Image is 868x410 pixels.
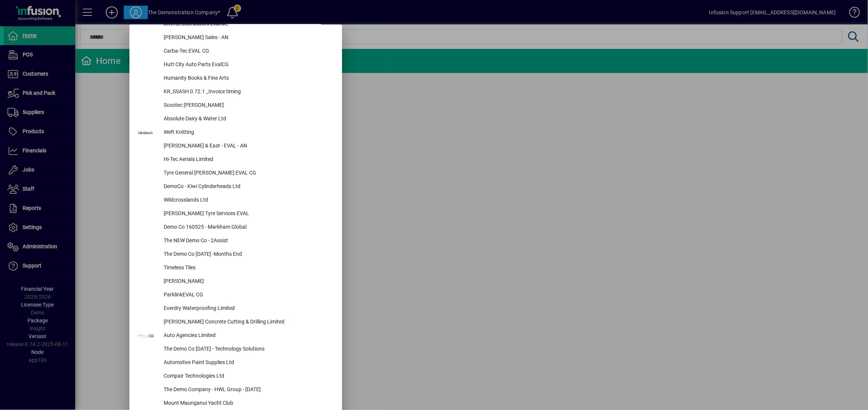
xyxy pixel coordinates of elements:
[133,261,338,275] button: Timeless Tiles
[158,31,338,45] div: [PERSON_NAME] Sales - AN
[158,370,338,383] div: Compair Technologies Ltd
[133,112,338,126] button: Absolute Dairy & Water Ltd
[158,316,338,329] div: [PERSON_NAME] Concrete Cutting & Drilling Limited
[133,302,338,316] button: Everdry Waterproofing Limited
[158,153,338,167] div: Hi-Tec Aerials Limited
[133,248,338,261] button: The Demo Co [DATE] -Months End
[158,275,338,289] div: [PERSON_NAME]
[133,99,338,112] button: Scootec [PERSON_NAME]
[158,261,338,275] div: Timeless Tiles
[158,72,338,85] div: Humanity Books & Fine Arts
[158,343,338,356] div: The Demo Co [DATE] - Technology Solutions
[158,234,338,248] div: The NEW Demo Co - 2Assist
[158,221,338,234] div: Demo Co 160525 - Markham Global
[158,207,338,221] div: [PERSON_NAME] Tyre Services EVAL
[133,207,338,221] button: [PERSON_NAME] Tyre Services EVAL
[158,248,338,261] div: The Demo Co [DATE] -Months End
[133,85,338,99] button: KR_SSASH 0.72.1 _Invoice timing
[133,45,338,58] button: Carba-Tec EVAL CG
[133,58,338,72] button: Hutt City Auto Parts EvalCG
[158,85,338,99] div: KR_SSASH 0.72.1 _Invoice timing
[133,72,338,85] button: Humanity Books & Fine Arts
[133,31,338,45] button: [PERSON_NAME] Sales - AN
[133,18,338,31] button: Diverse Distributors Eval CG
[133,343,338,356] button: The Demo Co [DATE] - Technology Solutions
[158,167,338,180] div: Tyre General [PERSON_NAME] EVAL CG
[158,356,338,370] div: Automotive Paint Supplies Ltd
[158,289,338,302] div: ParklinkEVAL CG
[158,140,338,153] div: [PERSON_NAME] & East - EVAL - AN
[133,356,338,370] button: Automotive Paint Supplies Ltd
[158,112,338,126] div: Absolute Dairy & Water Ltd
[133,167,338,180] button: Tyre General [PERSON_NAME] EVAL CG
[158,329,338,343] div: Auto Agencies Limited
[158,45,338,58] div: Carba-Tec EVAL CG
[133,289,338,302] button: ParklinkEVAL CG
[133,316,338,329] button: [PERSON_NAME] Concrete Cutting & Drilling Limited
[133,370,338,383] button: Compair Technologies Ltd
[133,234,338,248] button: The NEW Demo Co - 2Assist
[158,302,338,316] div: Everdry Waterproofing Limited
[158,58,338,72] div: Hutt City Auto Parts EvalCG
[158,383,338,397] div: The Demo Company - HWL Group - [DATE]
[158,194,338,207] div: Wildcrosslands Ltd
[133,140,338,153] button: [PERSON_NAME] & East - EVAL - AN
[158,180,338,194] div: DemoCo - Kiwi Cylinderheads Ltd
[133,153,338,167] button: Hi-Tec Aerials Limited
[133,126,338,140] button: Weft Knitting
[133,329,338,343] button: Auto Agencies Limited
[158,99,338,112] div: Scootec [PERSON_NAME]
[133,383,338,397] button: The Demo Company - HWL Group - [DATE]
[133,275,338,289] button: [PERSON_NAME]
[133,221,338,234] button: Demo Co 160525 - Markham Global
[158,126,338,140] div: Weft Knitting
[133,180,338,194] button: DemoCo - Kiwi Cylinderheads Ltd
[133,194,338,207] button: Wildcrosslands Ltd
[158,18,338,31] div: Diverse Distributors Eval CG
